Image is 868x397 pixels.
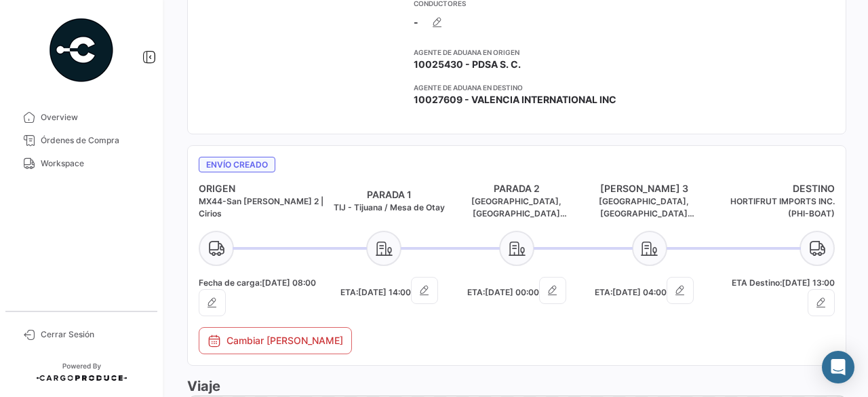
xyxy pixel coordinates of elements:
h5: ETA: [453,277,580,304]
span: 10025430 - PDSA S. C. [414,58,521,71]
h3: Viaje [187,377,846,396]
h5: HORTIFRUT IMPORTS INC. (PHI-BOAT) [707,195,835,220]
span: 10027609 - VALENCIA INTERNATIONAL INC [414,93,616,107]
span: [DATE] 14:00 [358,287,411,297]
span: Órdenes de Compra [41,134,146,147]
span: Envío creado [199,157,275,172]
h5: MX44-San [PERSON_NAME] 2 | Cirios [199,195,326,220]
h4: PARADA 2 [453,182,580,195]
button: Cambiar [PERSON_NAME] [199,327,352,354]
h4: PARADA 1 [326,188,454,202]
span: - [414,16,418,29]
h5: [GEOGRAPHIC_DATA],[GEOGRAPHIC_DATA] warehouse [580,195,708,220]
span: Workspace [41,157,146,170]
app-card-info-title: Agente de Aduana en Destino [414,82,620,93]
a: Overview [11,106,152,129]
h5: ETA Destino: [707,277,835,316]
h4: DESTINO [707,182,835,195]
span: [DATE] 13:00 [782,278,835,288]
h4: ORIGEN [199,182,326,195]
h5: Fecha de carga: [199,277,326,316]
h5: ETA: [580,277,708,304]
span: [DATE] 00:00 [485,287,539,297]
a: Órdenes de Compra [11,129,152,152]
div: Abrir Intercom Messenger [822,351,854,383]
span: Overview [41,111,146,124]
a: Workspace [11,152,152,175]
h5: [GEOGRAPHIC_DATA],[GEOGRAPHIC_DATA] warehouse [453,195,580,220]
img: powered-by.png [47,16,115,84]
h5: TIJ - Tijuana / Mesa de Otay [326,202,454,214]
app-card-info-title: Agente de Aduana en Origen [414,47,620,58]
span: [DATE] 04:00 [612,287,667,297]
h4: [PERSON_NAME] 3 [580,182,708,195]
span: Cerrar Sesión [41,328,146,341]
span: [DATE] 08:00 [262,278,316,288]
h5: ETA: [326,277,454,304]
